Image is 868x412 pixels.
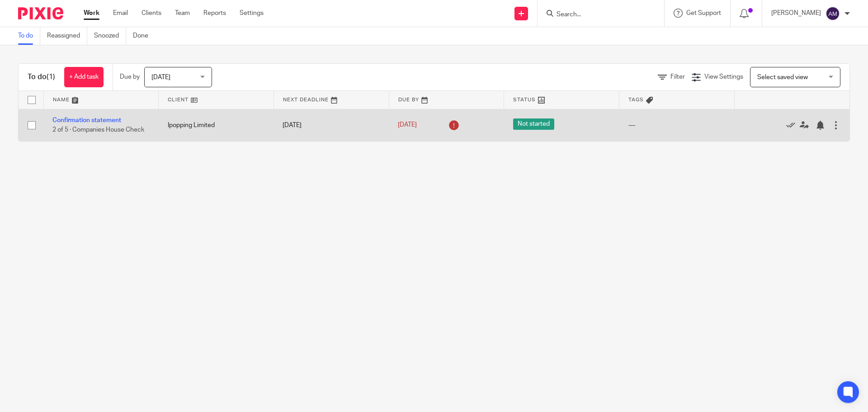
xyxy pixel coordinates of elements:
[704,74,743,80] span: View Settings
[64,67,104,87] a: + Add task
[274,109,389,141] td: [DATE]
[113,9,128,18] a: Email
[159,109,274,141] td: Ipopping Limited
[52,127,144,133] span: 2 of 5 · Companies House Check
[628,121,726,130] div: ---
[786,121,800,130] a: Mark as done
[398,122,417,128] span: [DATE]
[18,27,40,45] a: To do
[628,97,644,102] span: Tags
[771,9,821,18] p: [PERSON_NAME]
[757,74,808,81] span: Select saved view
[556,11,637,19] input: Search
[52,117,121,123] a: Confirmation statement
[203,9,226,18] a: Reports
[18,7,63,19] img: Pixie
[142,9,161,18] a: Clients
[240,9,264,18] a: Settings
[151,74,170,81] span: [DATE]
[670,74,685,80] span: Filter
[133,27,155,45] a: Done
[47,27,87,45] a: Reassigned
[120,72,140,81] p: Due by
[47,73,55,81] span: (1)
[94,27,126,45] a: Snoozed
[826,6,840,21] img: svg%3E
[28,72,55,82] h1: To do
[84,9,99,18] a: Work
[175,9,190,18] a: Team
[686,10,721,16] span: Get Support
[513,118,554,130] span: Not started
